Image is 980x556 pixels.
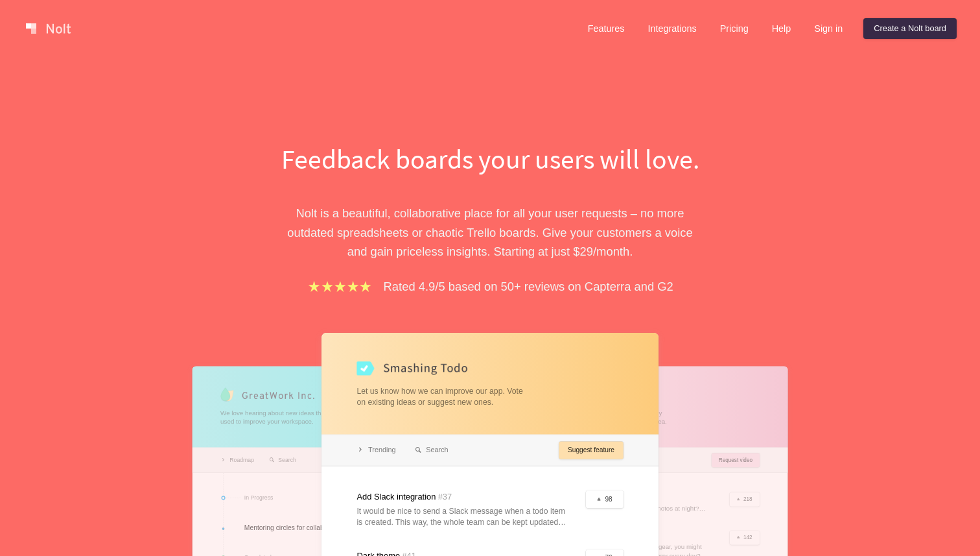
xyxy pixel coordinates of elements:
p: Rated 4.9/5 based on 50+ reviews on Capterra and G2 [384,277,673,296]
a: Help [762,18,802,39]
a: Features [577,18,635,39]
a: Pricing [710,18,759,39]
h1: Feedback boards your users will love. [266,140,714,178]
a: Sign in [804,18,853,39]
a: Integrations [637,18,706,39]
a: Create a Nolt board [863,18,957,39]
p: Nolt is a beautiful, collaborative place for all your user requests – no more outdated spreadshee... [266,204,714,261]
img: stars.b067e34983.png [307,279,373,294]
